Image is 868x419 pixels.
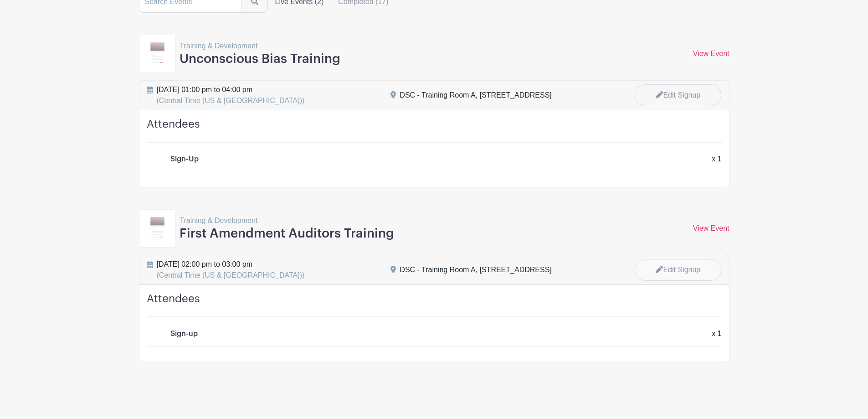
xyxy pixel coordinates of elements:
[157,97,305,104] span: (Central Time (US & [GEOGRAPHIC_DATA]))
[400,90,551,101] div: DSC - Training Room A, [STREET_ADDRESS]
[157,84,305,106] span: [DATE] 01:00 pm to 04:00 pm
[147,292,722,317] h4: Attendees
[706,328,727,339] div: x 1
[693,224,729,232] a: View Event
[170,328,198,339] p: Sign-up
[150,217,165,240] img: template12-d09e52dc2669cd8e000e7992e5ae05afd939c74ca810bcda3c15468a0db697cf.svg
[180,226,394,242] h3: First Amendment Auditors Training
[180,41,340,52] p: Training & Development
[635,84,721,106] a: Edit Signup
[706,154,727,165] div: x 1
[180,215,394,226] p: Training & Development
[400,264,551,275] div: DSC - Training Room A, [STREET_ADDRESS]
[147,118,722,143] h4: Attendees
[157,259,305,281] span: [DATE] 02:00 pm to 03:00 pm
[180,52,340,67] h3: Unconscious Bias Training
[693,50,729,57] a: View Event
[635,259,721,281] a: Edit Signup
[150,42,165,65] img: template12-d09e52dc2669cd8e000e7992e5ae05afd939c74ca810bcda3c15468a0db697cf.svg
[157,271,305,279] span: (Central Time (US & [GEOGRAPHIC_DATA]))
[170,154,199,165] p: Sign-Up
